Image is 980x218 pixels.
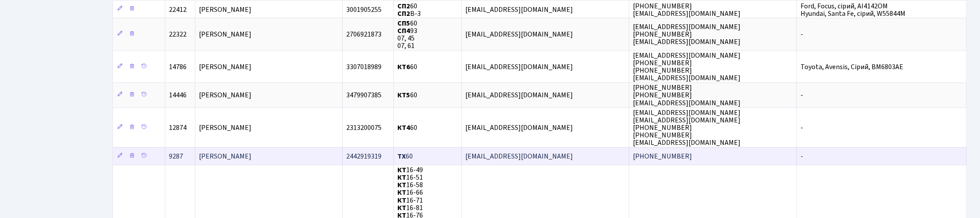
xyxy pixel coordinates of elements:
[800,91,803,100] span: -
[346,30,382,39] span: 2706921873
[397,1,421,18] span: 60 В-3
[633,22,741,47] span: [EMAIL_ADDRESS][DOMAIN_NAME] [PHONE_NUMBER] [EMAIL_ADDRESS][DOMAIN_NAME]
[397,173,406,182] b: КТ
[397,151,413,161] span: 60
[169,151,183,161] span: 9287
[346,4,382,14] span: 3001905255
[465,62,573,72] span: [EMAIL_ADDRESS][DOMAIN_NAME]
[397,123,410,133] b: КТ4
[346,151,382,161] span: 2442919319
[465,123,573,133] span: [EMAIL_ADDRESS][DOMAIN_NAME]
[800,151,803,161] span: -
[397,188,406,198] b: КТ
[199,4,251,14] span: [PERSON_NAME]
[397,1,410,11] b: СП2
[346,62,382,72] span: 3307018989
[633,108,741,148] span: [EMAIL_ADDRESS][DOMAIN_NAME] [EMAIL_ADDRESS][DOMAIN_NAME] [PHONE_NUMBER] [PHONE_NUMBER] [EMAIL_AD...
[199,91,251,100] span: [PERSON_NAME]
[397,91,417,100] span: 60
[465,4,573,14] span: [EMAIL_ADDRESS][DOMAIN_NAME]
[397,8,410,18] b: СП2
[397,62,410,72] b: КТ6
[800,30,803,39] span: -
[397,203,406,213] b: КТ
[397,62,417,72] span: 60
[397,196,406,205] b: КТ
[199,123,251,133] span: [PERSON_NAME]
[633,151,692,161] span: [PHONE_NUMBER]
[397,123,417,133] span: 60
[633,83,741,107] span: [PHONE_NUMBER] [PHONE_NUMBER] [EMAIL_ADDRESS][DOMAIN_NAME]
[465,91,573,100] span: [EMAIL_ADDRESS][DOMAIN_NAME]
[199,62,251,72] span: [PERSON_NAME]
[199,30,251,39] span: [PERSON_NAME]
[169,30,187,39] span: 22322
[169,91,187,100] span: 14446
[397,91,410,100] b: КТ5
[397,165,406,175] b: КТ
[169,123,187,133] span: 12874
[169,62,187,72] span: 14786
[346,91,382,100] span: 3479907385
[633,51,741,83] span: [EMAIL_ADDRESS][DOMAIN_NAME] [PHONE_NUMBER] [PHONE_NUMBER] [EMAIL_ADDRESS][DOMAIN_NAME]
[633,1,741,18] span: [PHONE_NUMBER] [EMAIL_ADDRESS][DOMAIN_NAME]
[397,18,417,51] span: 60 93 07, 45 07, 61
[199,151,251,161] span: [PERSON_NAME]
[465,151,573,161] span: [EMAIL_ADDRESS][DOMAIN_NAME]
[800,123,803,133] span: -
[465,30,573,39] span: [EMAIL_ADDRESS][DOMAIN_NAME]
[346,123,382,133] span: 2313200075
[397,151,406,161] b: ТХ
[169,4,187,14] span: 22412
[397,18,410,28] b: СП5
[800,62,903,72] span: Toyota, Avensis, Сірий, ВМ6803АЕ
[397,180,406,190] b: КТ
[800,1,905,18] span: Ford, Focus, сірий, АІ4142ОМ Hyundai, Santa Fe, сірий, W55844M
[397,26,410,36] b: СП4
